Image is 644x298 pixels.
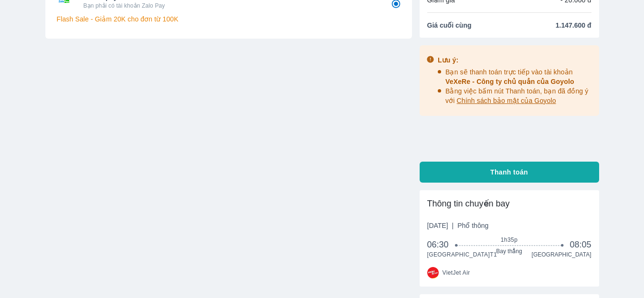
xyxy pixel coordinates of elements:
[570,239,591,250] span: 08:05
[427,198,591,209] div: Thông tin chuyến bay
[427,21,472,30] span: Giá cuối cùng
[457,222,488,229] span: Phổ thông
[443,269,470,277] span: VietJet Air
[556,21,591,30] span: 1.147.600 đ
[438,55,592,65] div: Lưu ý:
[452,222,454,229] span: |
[445,78,574,85] span: VeXeRe - Công ty chủ quản của Goyolo
[490,167,528,177] span: Thanh toán
[420,162,599,183] button: Thanh toán
[457,97,556,104] span: Chính sách bảo mật của Goyolo
[427,221,489,230] span: [DATE]
[427,239,457,250] span: 06:30
[456,236,562,244] span: 1h35p
[84,2,378,10] p: Bạn phải có tài khoản Zalo Pay
[445,86,592,105] p: Bằng việc bấm nút Thanh toán, bạn đã đồng ý với
[445,68,574,85] span: Bạn sẽ thanh toán trực tiếp vào tài khoản
[456,247,562,255] span: Bay thẳng
[57,14,401,24] p: Flash Sale - Giảm 20K cho đơn từ 100K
